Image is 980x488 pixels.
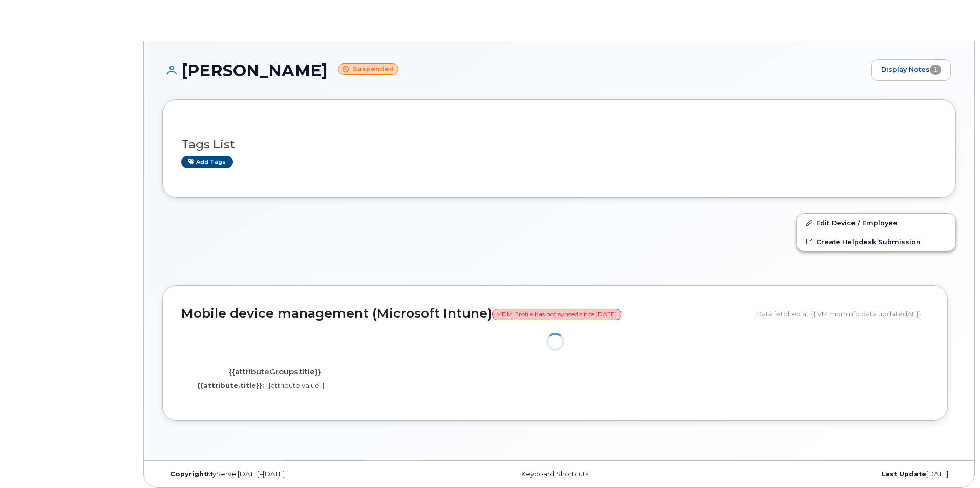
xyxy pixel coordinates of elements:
a: Edit Device / Employee [797,214,955,232]
h4: {{attributeGroups.title}} [189,368,360,376]
span: 1 [930,65,941,75]
span: {{attribute.value}} [266,381,325,389]
a: Keyboard Shortcuts [521,470,588,478]
div: [DATE] [691,470,956,478]
a: Create Helpdesk Submission [797,232,955,251]
h1: [PERSON_NAME] [162,61,866,79]
span: MDM Profile has not synced since [DATE] [492,309,621,320]
h2: Mobile device management (Microsoft Intune) [181,307,749,321]
div: MyServe [DATE]–[DATE] [162,470,427,478]
strong: Copyright [170,470,207,478]
a: Add tags [181,156,233,168]
small: Suspended [338,63,398,75]
label: {{attribute.title}}: [197,380,264,390]
h3: Tags List [181,138,937,151]
strong: Last Update [881,470,926,478]
div: Data fetched at {{ VM.mdmInfo.data.updatedAt }} [756,304,929,324]
a: Display Notes1 [871,59,951,81]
